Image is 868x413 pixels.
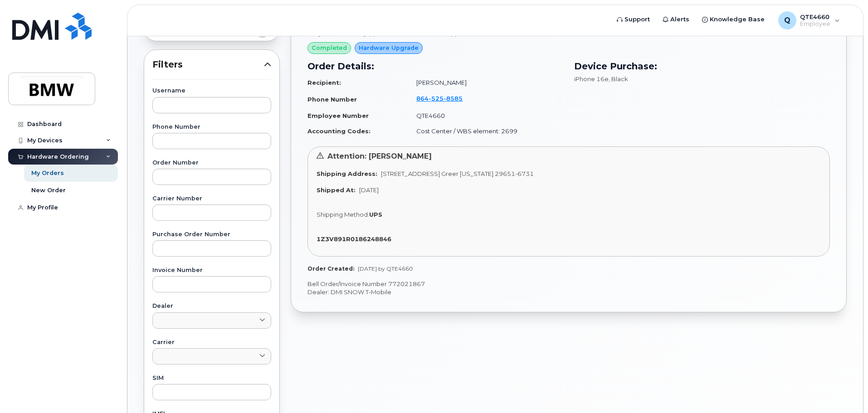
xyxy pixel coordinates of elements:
[429,95,444,102] span: 525
[307,59,563,73] h3: Order Details:
[609,75,628,83] span: , Black
[317,211,369,218] span: Shipping Method:
[307,96,357,103] strong: Phone Number
[656,10,696,29] a: Alerts
[444,95,463,102] span: 8585
[152,196,271,202] label: Carrier Number
[359,186,379,194] span: [DATE]
[152,160,271,166] label: Order Number
[772,11,846,29] div: QTE4660
[152,375,271,381] label: SIM
[152,88,271,94] label: Username
[307,127,371,135] strong: Accounting Codes:
[152,58,264,71] span: Filters
[610,10,656,29] a: Support
[800,13,830,20] span: QTE4660
[408,108,563,124] td: QTE4660
[307,112,369,119] strong: Employee Number
[307,79,341,86] strong: Recipient:
[307,288,830,296] p: Dealer: DMI SNOW T-Mobile
[327,152,432,160] span: Attention: [PERSON_NAME]
[152,267,271,273] label: Invoice Number
[574,75,609,83] span: iPhone 16e
[408,75,563,91] td: [PERSON_NAME]
[381,170,534,177] span: [STREET_ADDRESS] Greer [US_STATE] 29651-6731
[624,15,650,24] span: Support
[152,124,271,130] label: Phone Number
[710,15,765,24] span: Knowledge Base
[152,232,271,238] label: Purchase Order Number
[408,123,563,139] td: Cost Center / WBS element: 2699
[416,95,473,102] a: 8645258585
[670,15,689,24] span: Alerts
[317,235,395,243] a: 1Z3V891R0186248846
[152,303,271,309] label: Dealer
[317,235,391,243] strong: 1Z3V891R0186248846
[152,340,271,345] label: Carrier
[307,265,354,272] strong: Order Created:
[784,15,790,26] span: Q
[359,44,419,52] span: Hardware Upgrade
[312,44,347,52] span: completed
[800,20,830,28] span: Employee
[317,170,377,177] strong: Shipping Address:
[369,211,382,218] strong: UPS
[574,59,830,73] h3: Device Purchase:
[358,265,413,272] span: [DATE] by QTE4660
[829,374,861,406] iframe: Messenger Launcher
[317,186,356,194] strong: Shipped At:
[416,95,463,102] span: 864
[307,280,830,288] p: Bell Order/Invoice Number 772021867
[696,10,771,29] a: Knowledge Base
